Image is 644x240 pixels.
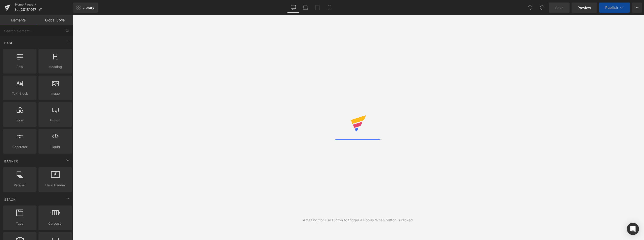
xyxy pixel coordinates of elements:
[599,3,630,13] button: Publish
[5,91,35,96] span: Text Block
[627,223,639,235] div: Open Intercom Messenger
[4,41,14,45] span: Base
[303,217,414,223] div: Amazing tip: Use Button to trigger a Popup When button is clicked.
[578,5,591,10] span: Preview
[5,183,35,188] span: Parallax
[5,221,35,226] span: Tabs
[15,3,73,7] a: Home Pages
[40,64,70,70] span: Heading
[632,3,642,13] button: More
[311,3,324,13] a: Tablet
[605,6,618,10] span: Publish
[15,8,36,12] span: top20181017
[525,3,535,13] button: Undo
[5,144,35,150] span: Separator
[36,15,73,25] a: Global Style
[40,183,70,188] span: Hero Banner
[40,118,70,123] span: Button
[555,5,563,10] span: Save
[83,5,94,10] span: Library
[40,91,70,96] span: Image
[299,3,311,13] a: Laptop
[4,159,19,164] span: Banner
[537,3,547,13] button: Redo
[572,3,597,13] a: Preview
[5,64,35,70] span: Row
[4,197,16,202] span: Stack
[287,3,299,13] a: Desktop
[5,118,35,123] span: Icon
[73,3,98,13] a: New Library
[40,221,70,226] span: Carousel
[40,144,70,150] span: Liquid
[324,3,336,13] a: Mobile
